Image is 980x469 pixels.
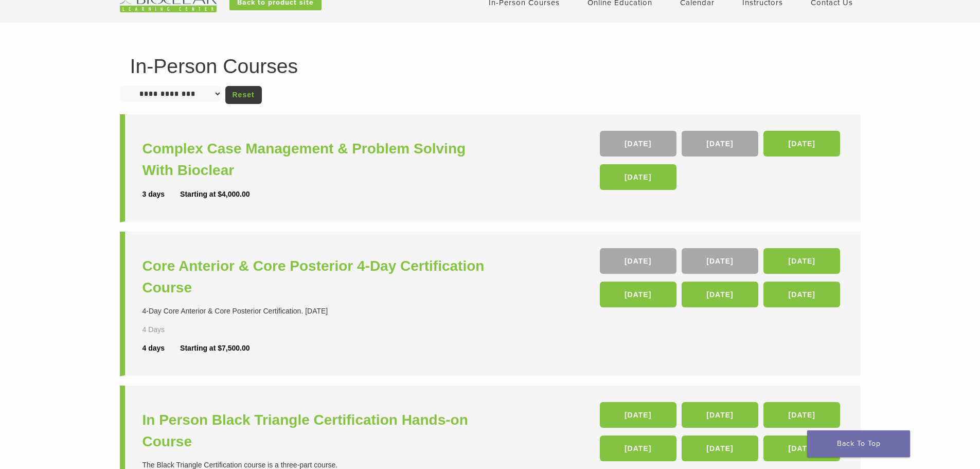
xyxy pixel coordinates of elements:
[682,402,758,428] a: [DATE]
[142,409,493,453] a: In Person Black Triangle Certification Hands-on Course
[600,164,676,190] a: [DATE]
[600,402,676,428] a: [DATE]
[600,131,843,195] div: , , ,
[600,402,843,466] div: , , , , ,
[142,138,493,181] a: Complex Case Management & Problem Solving With Bioclear
[763,282,840,307] a: [DATE]
[600,248,676,274] a: [DATE]
[600,282,676,307] a: [DATE]
[763,436,840,461] a: [DATE]
[142,343,181,354] div: 4 days
[142,255,493,299] a: Core Anterior & Core Posterior 4-Day Certification Course
[682,131,758,157] a: [DATE]
[180,189,250,200] div: Starting at $4,000.00
[225,86,262,104] a: Reset
[682,282,758,307] a: [DATE]
[682,248,758,274] a: [DATE]
[142,189,181,200] div: 3 days
[763,248,840,274] a: [DATE]
[682,436,758,461] a: [DATE]
[180,343,250,354] div: Starting at $7,500.00
[142,324,195,335] div: 4 Days
[600,131,676,157] a: [DATE]
[600,436,676,461] a: [DATE]
[807,430,910,457] a: Back To Top
[130,56,850,76] h1: In-Person Courses
[142,306,493,317] div: 4-Day Core Anterior & Core Posterior Certification. [DATE]
[763,402,840,428] a: [DATE]
[763,131,840,157] a: [DATE]
[600,248,843,312] div: , , , , ,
